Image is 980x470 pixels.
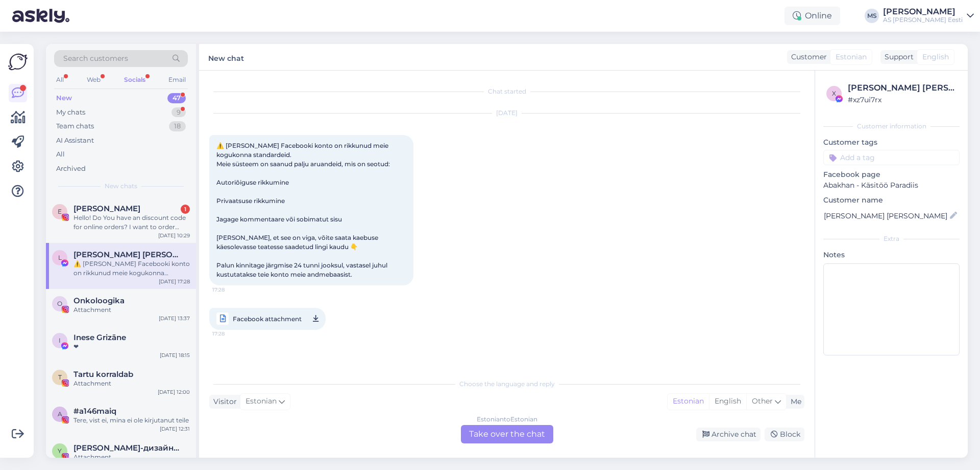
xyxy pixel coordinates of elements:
[73,250,180,259] span: Lordo Alder
[209,87,804,96] div: Chat started
[73,443,180,453] span: Yulia Abol портной-дизайнер / rätsep-disainer/ õmblusateljee
[73,204,140,213] span: Elīna Vīķe
[58,373,62,381] span: T
[167,93,186,103] div: 47
[824,210,948,221] input: Add name
[158,232,190,239] div: [DATE] 10:29
[166,73,188,86] div: Email
[765,428,804,441] div: Block
[696,428,761,441] div: Archive chat
[160,351,190,359] div: [DATE] 18:15
[58,447,62,455] span: Y
[209,308,326,330] a: Facebook attachment17:28
[63,53,128,64] span: Search customers
[73,259,190,278] div: ⚠️ [PERSON_NAME] Facebooki konto on rikkunud meie kogukonna standardeid. Meie süsteem on saanud p...
[56,93,72,103] div: New
[181,205,190,214] div: 1
[58,254,62,261] span: L
[823,137,960,148] p: Customer tags
[752,396,773,406] span: Other
[169,121,186,131] div: 18
[477,415,537,424] div: Estonian to Estonian
[208,50,244,64] label: New chat
[159,278,190,285] div: [DATE] 17:28
[8,52,28,72] img: Askly Logo
[823,234,960,243] div: Extra
[668,394,709,409] div: Estonian
[848,94,957,105] div: # xz7ui7rx
[233,312,302,325] span: Facebook attachment
[209,379,804,389] div: Choose the language and reply
[246,396,277,407] span: Estonian
[883,16,963,24] div: AS [PERSON_NAME] Eesti
[73,213,190,232] div: Hello! Do You have an discount code for online orders? I want to order some fabrics for my puppy ...
[56,164,86,174] div: Archived
[73,296,125,305] span: Onkoloogika
[823,180,960,191] p: Abakhan - Käsitöö Paradiis
[832,89,836,97] span: x
[73,379,190,388] div: Attachment
[122,73,148,86] div: Socials
[56,121,94,131] div: Team chats
[836,52,867,62] span: Estonian
[73,305,190,315] div: Attachment
[823,250,960,260] p: Notes
[54,73,66,86] div: All
[212,327,251,340] span: 17:28
[73,416,190,425] div: Tere, vist ei, mina ei ole kirjutanut teile
[73,370,133,379] span: Tartu korraldab
[787,396,801,407] div: Me
[209,396,237,407] div: Visitor
[73,342,190,351] div: ❤
[160,425,190,433] div: [DATE] 12:31
[823,122,960,131] div: Customer information
[209,108,804,118] div: [DATE]
[823,150,960,165] input: Add a tag
[58,410,62,418] span: a
[461,425,553,443] div: Take over the chat
[158,388,190,396] div: [DATE] 12:00
[785,7,840,25] div: Online
[56,107,85,118] div: My chats
[212,286,251,294] span: 17:28
[59,337,61,344] span: I
[58,208,62,215] span: E
[865,9,879,23] div: MS
[85,73,103,86] div: Web
[57,300,62,307] span: O
[709,394,746,409] div: English
[823,169,960,180] p: Facebook page
[56,149,65,160] div: All
[73,333,126,342] span: Inese Grizāne
[922,52,949,62] span: English
[105,182,137,191] span: New chats
[56,136,94,146] div: AI Assistant
[883,8,974,24] a: [PERSON_NAME]AS [PERSON_NAME] Eesti
[216,142,390,278] span: ⚠️ [PERSON_NAME] Facebooki konto on rikkunud meie kogukonna standardeid. Meie süsteem on saanud p...
[787,52,827,62] div: Customer
[73,407,116,416] span: #a146maiq
[73,453,190,462] div: Attachment
[171,107,186,118] div: 9
[823,195,960,206] p: Customer name
[848,82,957,94] div: [PERSON_NAME] [PERSON_NAME]
[880,52,914,62] div: Support
[883,8,963,16] div: [PERSON_NAME]
[159,315,190,322] div: [DATE] 13:37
